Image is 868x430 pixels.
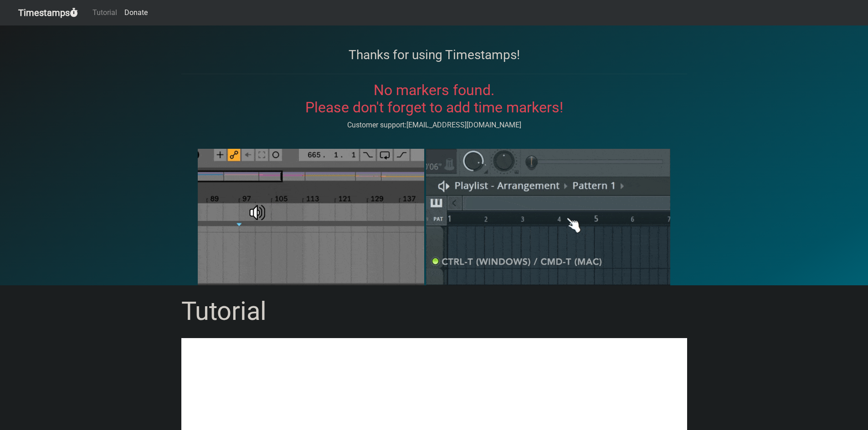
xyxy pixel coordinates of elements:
[89,4,121,22] a: Tutorial
[181,296,687,327] h1: Tutorial
[18,4,78,22] a: Timestamps
[181,47,687,63] h3: Thanks for using Timestamps!
[121,4,151,22] a: Donate
[426,149,670,285] img: fl%20marker.gif
[198,149,424,285] img: ableton%20locator.gif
